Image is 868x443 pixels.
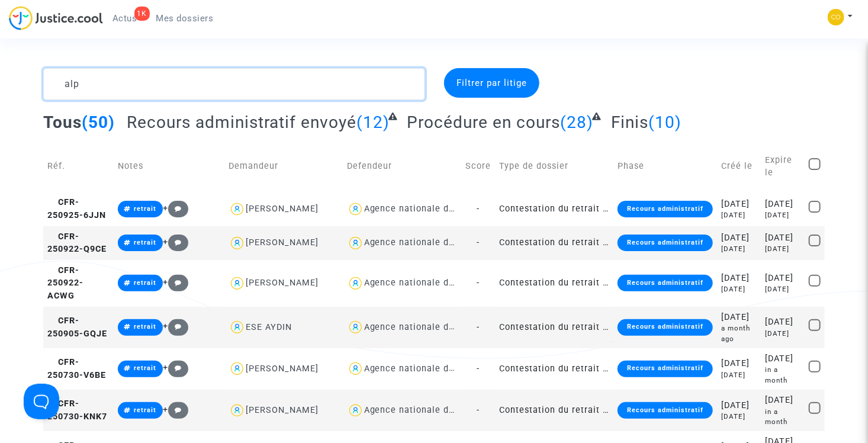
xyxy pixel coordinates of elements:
[495,260,613,307] td: Contestation du retrait de [PERSON_NAME] par l'ANAH (mandataire)
[765,316,801,329] div: [DATE]
[246,204,319,214] div: [PERSON_NAME]
[156,13,214,24] span: Mes dossiers
[47,357,106,380] span: CFR-250730-V6BE
[721,284,757,294] div: [DATE]
[163,405,188,415] span: +
[9,6,103,30] img: jc-logo.svg
[765,365,801,386] div: in a month
[229,319,246,336] img: icon-user.svg
[47,316,107,339] span: CFR-250905-GQJE
[618,402,713,419] div: Recours administratif
[477,278,480,288] span: -
[246,278,319,288] div: [PERSON_NAME]
[347,360,364,377] img: icon-user.svg
[495,226,613,260] td: Contestation du retrait de [PERSON_NAME] par l'ANAH (mandataire)
[721,272,757,285] div: [DATE]
[721,198,757,211] div: [DATE]
[721,311,757,324] div: [DATE]
[721,210,757,220] div: [DATE]
[134,7,150,21] div: 1K
[495,192,613,226] td: Contestation du retrait de [PERSON_NAME] par l'ANAH (mandataire)
[127,113,356,132] span: Recours administratif envoyé
[134,364,156,372] span: retrait
[103,9,147,27] a: 1KActus
[134,323,156,330] span: retrait
[47,399,107,422] span: CFR-250730-KNK7
[648,113,681,132] span: (10)
[114,141,224,192] td: Notes
[364,278,494,288] div: Agence nationale de l'habitat
[47,265,83,301] span: CFR-250922-ACWG
[765,272,801,285] div: [DATE]
[47,197,106,220] span: CFR-250925-6JJN
[721,370,757,380] div: [DATE]
[613,141,717,192] td: Phase
[477,237,480,248] span: -
[721,232,757,245] div: [DATE]
[364,204,494,214] div: Agence nationale de l'habitat
[347,201,364,218] img: icon-user.svg
[163,237,188,247] span: +
[461,141,495,192] td: Score
[134,406,156,414] span: retrait
[134,279,156,287] span: retrait
[495,141,613,192] td: Type de dossier
[721,357,757,370] div: [DATE]
[495,307,613,348] td: Contestation du retrait de [PERSON_NAME] par l'ANAH (mandataire)
[765,232,801,245] div: [DATE]
[618,201,713,217] div: Recours administratif
[477,405,480,415] span: -
[347,235,364,252] img: icon-user.svg
[246,405,319,415] div: [PERSON_NAME]
[163,203,188,213] span: +
[761,141,805,192] td: Expire le
[343,141,461,192] td: Defendeur
[82,113,115,132] span: (50)
[347,402,364,419] img: icon-user.svg
[364,405,494,415] div: Agence nationale de l'habitat
[495,390,613,431] td: Contestation du retrait de [PERSON_NAME] par l'ANAH (mandataire)
[765,407,801,428] div: in a month
[43,113,82,132] span: Tous
[560,113,593,132] span: (28)
[134,239,156,246] span: retrait
[721,323,757,344] div: a month ago
[356,113,390,132] span: (12)
[477,322,480,332] span: -
[24,384,59,419] iframe: Help Scout Beacon - Open
[43,141,113,192] td: Réf.
[765,198,801,211] div: [DATE]
[364,322,494,332] div: Agence nationale de l'habitat
[456,78,527,88] span: Filtrer par litige
[721,244,757,254] div: [DATE]
[112,13,137,24] span: Actus
[618,275,713,291] div: Recours administratif
[618,319,713,336] div: Recours administratif
[229,360,246,377] img: icon-user.svg
[765,210,801,220] div: [DATE]
[477,204,480,214] span: -
[134,205,156,213] span: retrait
[163,362,188,373] span: +
[765,394,801,407] div: [DATE]
[229,201,246,218] img: icon-user.svg
[611,113,648,132] span: Finis
[229,275,246,292] img: icon-user.svg
[717,141,761,192] td: Créé le
[407,113,560,132] span: Procédure en cours
[765,284,801,294] div: [DATE]
[246,237,319,248] div: [PERSON_NAME]
[765,244,801,254] div: [DATE]
[224,141,343,192] td: Demandeur
[47,232,107,255] span: CFR-250922-Q9CE
[246,364,319,374] div: [PERSON_NAME]
[163,277,188,287] span: +
[364,237,494,248] div: Agence nationale de l'habitat
[347,275,364,292] img: icon-user.svg
[246,322,292,332] div: ESE AYDIN
[618,361,713,377] div: Recours administratif
[477,364,480,374] span: -
[765,352,801,365] div: [DATE]
[828,9,844,25] img: 5a13cfc393247f09c958b2f13390bacc
[721,412,757,422] div: [DATE]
